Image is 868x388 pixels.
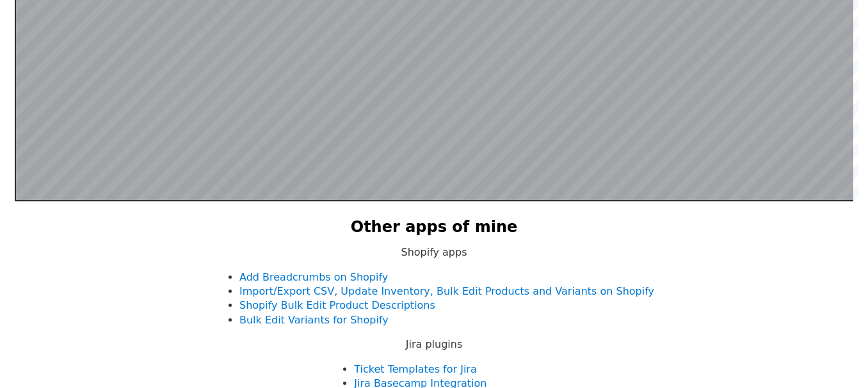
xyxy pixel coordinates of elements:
a: Import/Export CSV, Update Inventory, Bulk Edit Products and Variants on Shopify [239,285,654,297]
h2: Other apps of mine [351,217,518,238]
a: Bulk Edit Variants for Shopify [239,314,389,326]
a: Shopify Bulk Edit Product Descriptions [239,299,435,311]
a: Add Breadcrumbs on Shopify [239,271,388,283]
a: Ticket Templates for Jira [354,363,476,375]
